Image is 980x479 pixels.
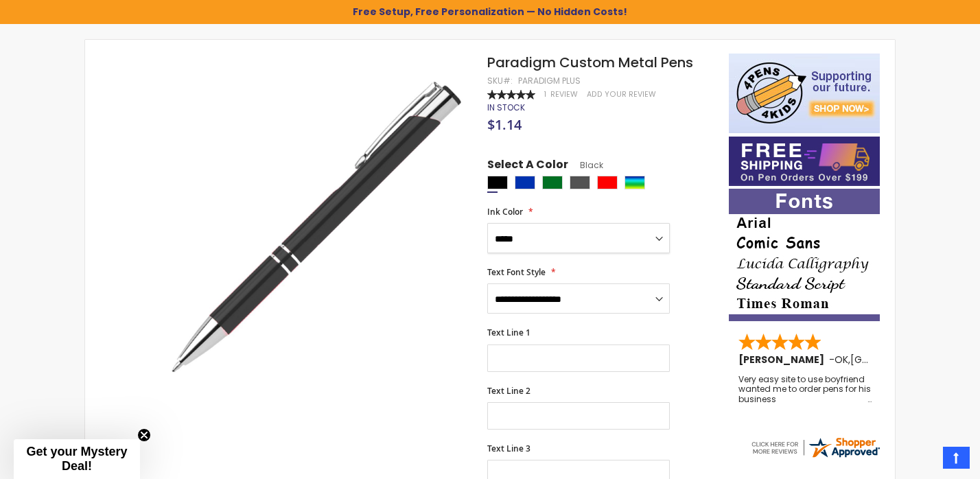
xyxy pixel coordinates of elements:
span: Text Line 3 [487,443,530,454]
img: Free shipping on orders over $199 [729,137,880,186]
img: 4pens.com widget logo [749,435,881,460]
div: 100% [487,90,535,100]
a: Add Your Review [587,89,656,100]
span: Black [568,159,603,171]
span: $1.14 [487,115,522,134]
div: Get your Mystery Deal!Close teaser [14,439,140,479]
span: OK [835,353,848,366]
span: [PERSON_NAME] [738,353,829,366]
span: [GEOGRAPHIC_DATA] [850,353,951,366]
a: 4pens.com certificate URL [749,451,881,463]
span: Select A Color [487,157,568,176]
span: Text Font Style [487,266,546,278]
div: Red [597,176,618,189]
div: Black [487,176,508,189]
span: Paradigm Custom Metal Pens [487,53,693,72]
a: 1 Review [544,89,580,100]
div: Paradigm Plus [518,75,581,86]
span: 1 [544,89,546,100]
div: Assorted [625,176,645,189]
div: Blue [515,176,535,189]
img: 4pens 4 kids [729,54,880,133]
span: Review [550,89,578,100]
button: Close teaser [137,428,151,442]
div: Green [542,176,563,189]
span: Ink Color [487,206,523,218]
span: Text Line 2 [487,385,530,397]
div: Gunmetal [570,176,590,189]
div: Very easy site to use boyfriend wanted me to order pens for his business [738,375,872,404]
span: Get your Mystery Deal! [26,445,127,473]
a: Top [943,447,970,469]
img: font-personalization-examples [729,189,880,321]
img: paragon-black_1_1_1.jpg [155,73,469,387]
span: - , [829,353,951,366]
span: Text Line 1 [487,327,530,338]
strong: SKU [487,75,513,86]
div: Availability [487,102,525,113]
span: In stock [487,102,525,113]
